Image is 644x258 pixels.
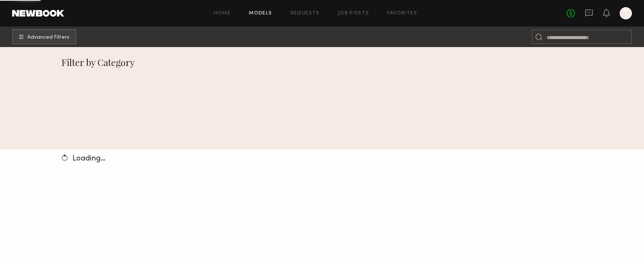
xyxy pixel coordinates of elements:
div: Filter by Category [61,56,583,68]
a: T [620,7,632,19]
a: Requests [291,11,320,16]
a: Home [214,11,231,16]
a: Job Posts [338,11,369,16]
button: Advanced Filters [12,29,76,44]
a: Favorites [387,11,417,16]
a: Models [249,11,272,16]
span: Loading… [72,155,105,162]
span: Advanced Filters [27,35,69,40]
